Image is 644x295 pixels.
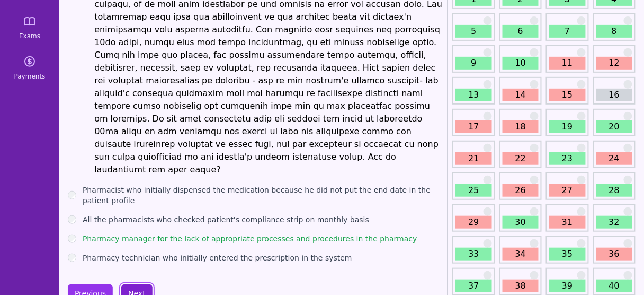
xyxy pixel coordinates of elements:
a: 29 [455,216,491,229]
a: 31 [549,216,585,229]
a: 12 [596,57,632,70]
a: 17 [455,120,491,133]
label: Pharmacy technician who initially entered the prescription in the system [83,253,352,263]
a: 33 [455,248,491,261]
a: 6 [503,25,539,38]
label: Pharmacy manager for the lack of appropriate processes and procedures in the pharmacy [83,233,417,244]
a: 32 [596,216,632,229]
a: 28 [596,184,632,197]
a: 34 [503,248,539,261]
a: 19 [549,120,585,133]
span: Exams [19,32,40,40]
a: 26 [503,184,539,197]
a: 37 [455,280,491,292]
a: 10 [503,57,539,70]
a: 35 [549,248,585,261]
label: Pharmacist who initially dispensed the medication because he did not put the end date in the pati... [83,185,443,206]
a: 25 [455,184,491,197]
a: 9 [455,57,491,70]
a: 20 [596,120,632,133]
a: 24 [596,152,632,165]
a: Exams [4,8,55,47]
a: Payments [4,49,55,87]
a: 5 [455,25,491,38]
a: 21 [455,152,491,165]
a: 18 [503,120,539,133]
label: All the pharmacists who checked patient's compliance strip on monthly basis [83,214,369,225]
a: 39 [549,280,585,292]
a: 36 [596,248,632,261]
a: 23 [549,152,585,165]
a: 27 [549,184,585,197]
span: Payments [14,72,46,81]
a: 22 [503,152,539,165]
a: 14 [503,89,539,101]
a: 40 [596,280,632,292]
a: 11 [549,57,585,70]
a: 30 [503,216,539,229]
a: 16 [596,89,632,101]
a: 8 [596,25,632,38]
a: 38 [503,280,539,292]
a: 15 [549,89,585,101]
a: 7 [549,25,585,38]
a: 13 [455,89,491,101]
